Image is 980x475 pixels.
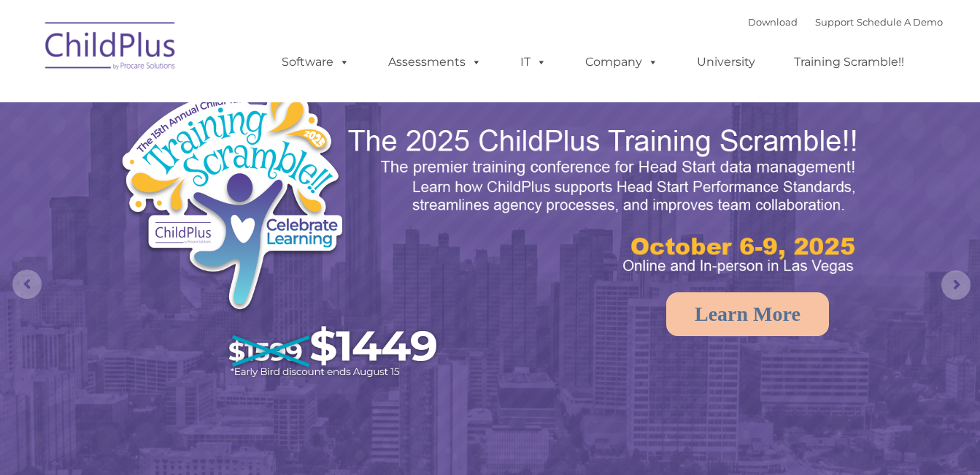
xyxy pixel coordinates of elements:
[779,47,919,77] a: Training Scramble!!
[571,47,673,77] a: Company
[666,292,829,336] a: Learn More
[748,16,798,28] a: Download
[38,12,184,85] img: ChildPlus by Procare Solutions
[748,16,943,28] font: |
[815,16,854,28] a: Support
[374,47,496,77] a: Assessments
[857,16,943,28] a: Schedule A Demo
[682,47,770,77] a: University
[267,47,364,77] a: Software
[506,47,561,77] a: IT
